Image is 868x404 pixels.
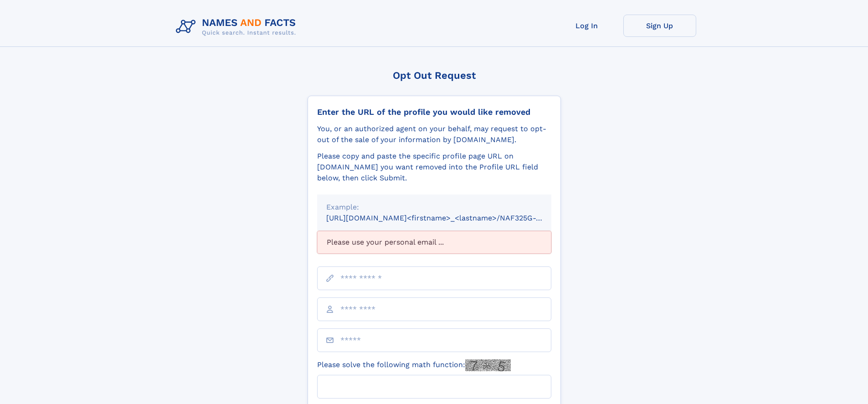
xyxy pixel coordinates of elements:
div: Example: [326,202,542,213]
small: [URL][DOMAIN_NAME]<firstname>_<lastname>/NAF325G-xxxxxxxx [326,214,569,222]
div: Please use your personal email ... [317,231,551,254]
img: Logo Names and Facts [172,15,303,39]
a: Sign Up [623,15,696,37]
div: Please copy and paste the specific profile page URL on [DOMAIN_NAME] you want removed into the Pr... [317,151,551,184]
div: You, or an authorized agent on your behalf, may request to opt-out of the sale of your informatio... [317,123,551,145]
div: Enter the URL of the profile you would like removed [317,107,551,117]
div: Opt Out Request [308,70,561,81]
label: Please solve the following math function: [317,359,511,371]
a: Log In [550,15,623,37]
